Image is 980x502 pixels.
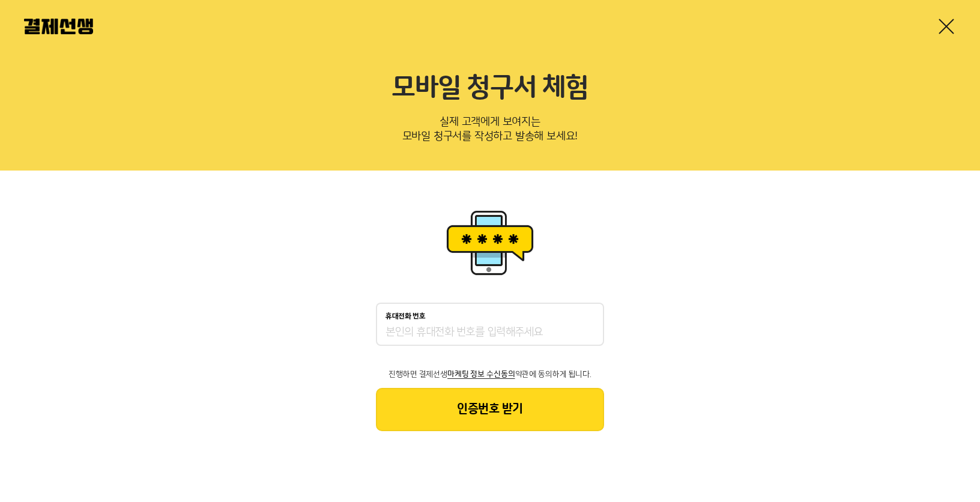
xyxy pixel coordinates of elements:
span: 마케팅 정보 수신동의 [447,370,515,378]
img: 휴대폰인증 이미지 [442,207,538,279]
input: 휴대전화 번호 [386,325,594,340]
h2: 모바일 청구서 체험 [24,72,956,104]
p: 실제 고객에게 보여지는 모바일 청구서를 작성하고 발송해 보세요! [24,112,956,151]
img: 결제선생 [24,19,93,34]
p: 진행하면 결제선생 약관에 동의하게 됩니다. [376,370,604,378]
button: 인증번호 받기 [376,388,604,431]
p: 휴대전화 번호 [386,312,426,321]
